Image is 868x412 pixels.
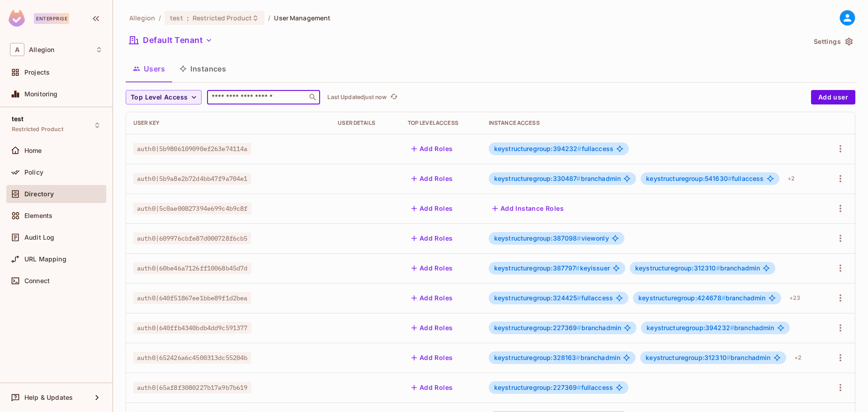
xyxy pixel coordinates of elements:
span: Directory [24,190,54,198]
span: # [577,234,581,242]
span: the active workspace [129,14,155,22]
span: test [170,14,183,22]
span: URL Mapping [24,256,66,263]
button: Settings [810,34,855,49]
span: auth0|5c0ae00827394e699c4b9c8f [133,203,251,214]
span: Click to refresh data [387,92,399,103]
div: User Key [133,119,323,127]
span: branchadmin [646,354,770,361]
span: Help & Updates [24,394,73,401]
span: keystructuregroup:324425 [494,294,581,302]
div: Enterprise [34,13,69,24]
span: fullaccess [494,384,613,391]
span: # [577,294,581,302]
span: # [726,354,731,361]
span: fullaccess [494,294,613,302]
span: keyissuer [494,265,610,272]
span: branchadmin [646,324,774,331]
button: Instances [172,57,233,80]
span: test [12,115,24,123]
span: # [576,354,580,361]
span: branchadmin [635,265,760,272]
button: refresh [388,92,399,103]
button: Add Roles [408,291,457,305]
span: # [722,294,726,302]
button: Users [126,57,172,80]
span: viewonly [494,235,609,242]
span: # [576,264,580,272]
span: Workspace: Allegion [29,46,54,53]
span: keystructuregroup:312310 [646,354,731,361]
span: auth0|652426a6c4500313dc55204b [133,352,251,364]
span: keystructuregroup:312310 [635,264,720,272]
span: : [186,14,189,22]
button: Default Tenant [126,33,216,47]
span: keystructuregroup:227369 [494,324,581,331]
div: Instance Access [489,119,818,127]
span: # [577,324,581,331]
span: # [728,175,732,182]
button: Add Roles [408,261,457,275]
div: + 2 [791,350,805,365]
div: Top Level Access [408,119,474,127]
span: Monitoring [24,90,58,98]
span: auth0|640f51867ee1bbe89f1d2bea [133,292,251,304]
span: keystructuregroup:394232 [646,324,734,331]
span: keystructuregroup:387098 [494,234,581,242]
div: + 2 [784,171,798,186]
span: A [10,43,24,56]
button: Add Roles [408,231,457,246]
span: Home [24,147,42,154]
span: # [730,324,734,331]
span: keystructuregroup:541630 [646,175,732,182]
span: auth0|60be46a7126ff10068b45d7d [133,262,251,274]
button: Add Instance Roles [489,201,567,216]
span: # [577,384,581,391]
button: Add user [811,90,855,104]
button: Add Roles [408,201,457,216]
span: auth0|609976cbfe87d000728f6cb5 [133,232,251,244]
div: + 23 [786,291,804,305]
button: Add Roles [408,380,457,395]
li: / [268,14,270,22]
span: Top Level Access [131,92,188,103]
span: branchadmin [638,294,765,302]
span: fullaccess [646,175,764,182]
span: Audit Log [24,234,54,241]
button: Top Level Access [126,90,202,104]
span: # [716,264,720,272]
span: fullaccess [494,145,613,152]
button: Add Roles [408,321,457,335]
p: Last Updated just now [327,94,387,101]
button: Add Roles [408,142,457,156]
span: branchadmin [494,354,620,361]
span: auth0|640ffb4340bdb4dd9c591377 [133,322,251,334]
span: User Management [274,14,330,22]
span: Restricted Product [193,14,252,22]
span: Elements [24,212,52,219]
span: Policy [24,169,43,176]
span: Projects [24,69,50,76]
span: keystructuregroup:387797 [494,264,580,272]
span: branchadmin [494,175,621,182]
span: branchadmin [494,324,621,331]
span: auth0|65af8f3080227b17a9b7b619 [133,382,251,393]
span: keystructuregroup:328163 [494,354,580,361]
span: Connect [24,277,50,284]
span: keystructuregroup:330487 [494,175,581,182]
span: # [577,145,581,152]
button: Add Roles [408,171,457,186]
span: auth0|5b9806109090ef263e74114a [133,143,251,155]
span: Restricted Product [12,126,63,133]
span: keystructuregroup:424678 [638,294,726,302]
span: keystructuregroup:227369 [494,384,581,391]
button: Add Roles [408,350,457,365]
span: # [576,175,580,182]
span: keystructuregroup:394232 [494,145,582,152]
span: auth0|5b9a8e2b72d4bb47f9a704e1 [133,173,251,185]
img: SReyMgAAAABJRU5ErkJggg== [9,10,25,27]
li: / [159,14,161,22]
div: User Details [338,119,393,127]
span: refresh [390,93,398,102]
